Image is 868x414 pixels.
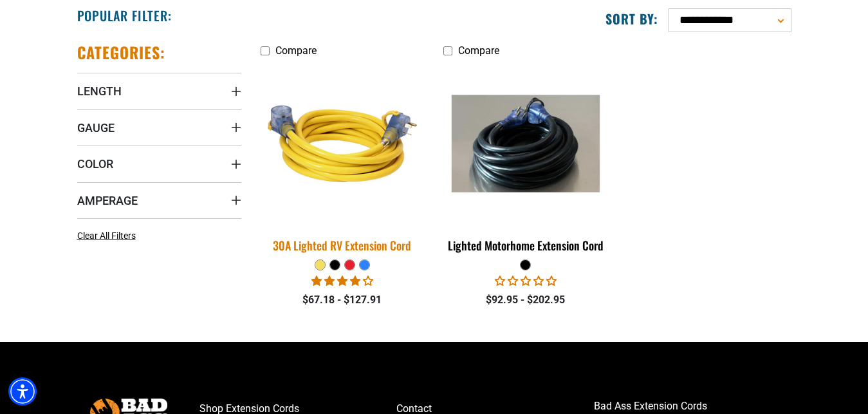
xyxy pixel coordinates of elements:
summary: Color [77,146,241,182]
h2: Popular Filter: [77,7,172,24]
span: Length [77,84,122,99]
summary: Gauge [77,109,241,146]
div: $92.95 - $202.95 [443,292,607,308]
div: Accessibility Menu [8,377,37,406]
span: Color [77,156,113,171]
label: Sort by: [605,10,658,27]
a: yellow 30A Lighted RV Extension Cord [261,63,425,259]
span: Gauge [77,120,115,135]
img: yellow [252,61,432,226]
div: 30A Lighted RV Extension Cord [261,240,425,251]
a: Clear All Filters [77,229,141,243]
span: Amperage [77,193,138,208]
summary: Length [77,73,241,109]
div: $67.18 - $127.91 [261,292,425,308]
summary: Amperage [77,182,241,218]
span: 0.00 stars [495,275,557,287]
img: black [445,95,607,193]
div: Lighted Motorhome Extension Cord [443,240,607,251]
span: Clear All Filters [77,231,136,241]
span: 4.11 stars [311,275,373,287]
span: Compare [458,44,499,57]
h2: Categories: [77,42,166,62]
span: Compare [275,44,317,57]
a: black Lighted Motorhome Extension Cord [443,63,607,259]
